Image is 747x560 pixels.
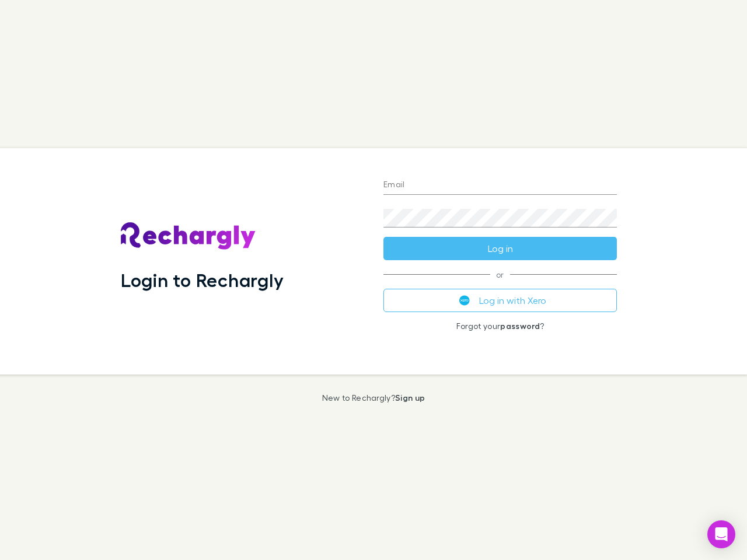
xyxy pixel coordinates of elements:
button: Log in with Xero [383,289,617,312]
a: password [500,321,540,331]
p: New to Rechargly? [322,393,425,402]
div: Open Intercom Messenger [707,520,735,548]
h1: Login to Rechargly [121,269,284,291]
a: Sign up [395,393,425,402]
span: or [383,274,617,275]
img: Rechargly's Logo [121,222,256,250]
img: Xero's logo [459,295,470,306]
button: Log in [383,237,617,260]
p: Forgot your ? [383,321,617,331]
